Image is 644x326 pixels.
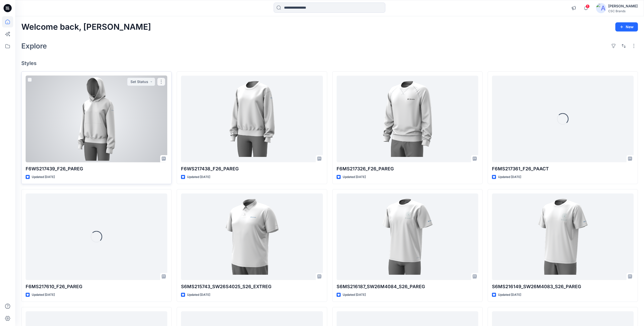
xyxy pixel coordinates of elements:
p: S6MS216149_SW26M4083_S26_PAREG [492,283,634,290]
p: Updated [DATE] [498,174,521,180]
div: [PERSON_NAME] [608,3,638,9]
img: avatar [596,3,606,13]
p: F6WS217439_F26_PAREG [26,165,167,172]
p: Updated [DATE] [498,292,521,298]
h2: Welcome back, [PERSON_NAME] [21,22,151,32]
p: S6MS216187_SW26M4084_S26_PAREG [337,283,478,290]
p: Updated [DATE] [343,292,366,298]
span: 1 [586,4,590,8]
a: S6MS215743_SW26S4025_S26_EXTREG [181,193,323,280]
a: F6WS217438_F26_PAREG [181,76,323,162]
div: CSC Brands [608,9,638,13]
a: F6MS217326_F26_PAREG [337,76,478,162]
h4: Styles [21,60,638,66]
a: S6MS216149_SW26M4083_S26_PAREG [492,193,634,280]
a: F6WS217439_F26_PAREG [26,76,167,162]
p: Updated [DATE] [187,292,210,298]
p: Updated [DATE] [32,174,55,180]
p: S6MS215743_SW26S4025_S26_EXTREG [181,283,323,290]
p: F6MS217610_F26_PAREG [26,283,167,290]
p: Updated [DATE] [187,174,210,180]
p: F6MS217361_F26_PAACT [492,165,634,172]
p: Updated [DATE] [343,174,366,180]
p: F6WS217438_F26_PAREG [181,165,323,172]
h2: Explore [21,42,47,50]
a: S6MS216187_SW26M4084_S26_PAREG [337,193,478,280]
button: New [615,22,638,31]
p: F6MS217326_F26_PAREG [337,165,478,172]
p: Updated [DATE] [32,292,55,298]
